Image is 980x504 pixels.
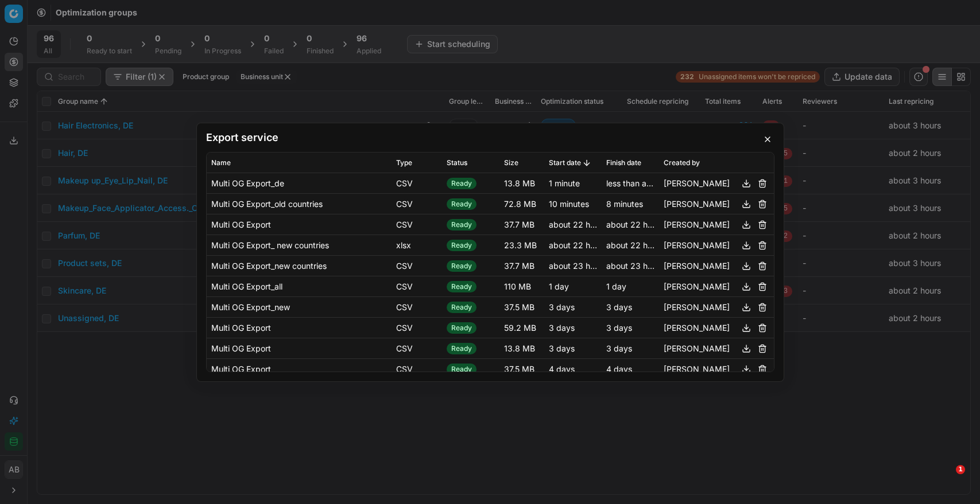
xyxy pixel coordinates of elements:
[549,158,581,167] span: Start date
[447,343,477,354] span: Ready
[396,239,437,251] div: xlsx
[396,301,437,312] div: CSV
[606,198,643,208] span: 8 minutes
[606,364,632,373] span: 4 days
[211,363,387,374] div: Multi OG Export
[504,218,540,230] div: 37.7 MB
[504,301,540,312] div: 37.5 MB
[549,240,606,249] span: about 22 hours
[447,322,477,334] span: Ready
[549,322,575,332] span: 3 days
[396,322,437,333] div: CSV
[211,301,387,312] div: Multi OG Export_new
[447,281,477,292] span: Ready
[504,342,540,354] div: 13.8 MB
[504,158,518,167] span: Size
[664,259,769,272] div: [PERSON_NAME]
[664,238,769,252] div: [PERSON_NAME]
[549,219,606,229] span: about 22 hours
[664,197,769,210] div: [PERSON_NAME]
[664,362,769,376] div: [PERSON_NAME]
[549,260,606,270] span: about 23 hours
[211,260,387,271] div: Multi OG Export_new countries
[664,176,769,190] div: [PERSON_NAME]
[211,158,231,167] span: Name
[664,217,769,231] div: [PERSON_NAME]
[211,342,387,354] div: Multi OG Export
[211,218,387,230] div: Multi OG Export
[211,177,387,189] div: Multi OG Export_de
[211,280,387,292] div: Multi OG Export_all
[606,281,626,291] span: 1 day
[549,302,575,311] span: 3 days
[396,158,412,167] span: Type
[447,302,477,313] span: Ready
[606,178,674,187] span: less than a minute
[956,465,965,474] span: 1
[396,218,437,230] div: CSV
[211,198,387,209] div: Multi OG Export_old countries
[606,240,664,249] span: about 22 hours
[606,322,632,332] span: 3 days
[211,239,387,251] div: Multi OG Export_ new countries
[504,363,540,374] div: 37.5 MB
[504,177,540,189] div: 13.8 MB
[664,321,769,334] div: [PERSON_NAME]
[606,302,632,311] span: 3 days
[447,198,477,210] span: Ready
[447,178,477,189] span: Ready
[504,322,540,333] div: 59.2 MB
[447,260,477,272] span: Ready
[396,177,437,189] div: CSV
[664,341,769,355] div: [PERSON_NAME]
[504,239,540,251] div: 23.3 MB
[549,281,569,291] span: 1 day
[447,240,477,251] span: Ready
[447,158,467,167] span: Status
[396,198,437,209] div: CSV
[206,132,774,143] h2: Export service
[606,219,664,229] span: about 22 hours
[447,219,477,230] span: Ready
[664,279,769,293] div: [PERSON_NAME]
[549,198,589,208] span: 10 minutes
[549,343,575,353] span: 3 days
[606,343,632,353] span: 3 days
[504,198,540,209] div: 72.8 MB
[932,465,960,493] iframe: Intercom live chat
[549,364,575,373] span: 4 days
[664,300,769,314] div: [PERSON_NAME]
[396,342,437,354] div: CSV
[606,260,664,270] span: about 23 hours
[549,178,580,187] span: 1 minute
[581,157,592,168] button: Sorted by Start date descending
[396,363,437,374] div: CSV
[606,158,641,167] span: Finish date
[664,158,700,167] span: Created by
[396,280,437,292] div: CSV
[211,322,387,333] div: Multi OG Export
[447,364,477,375] span: Ready
[396,260,437,271] div: CSV
[504,280,540,292] div: 110 MB
[504,260,540,271] div: 37.7 MB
